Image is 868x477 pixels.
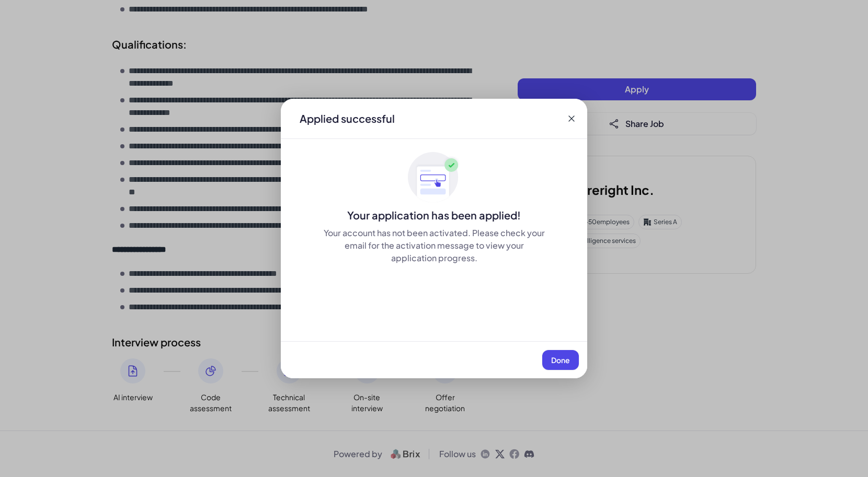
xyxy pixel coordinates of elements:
span: Done [551,355,570,365]
div: Applied successful [300,111,395,126]
button: Done [542,350,579,370]
img: ApplyedMaskGroup3.svg [408,152,460,204]
div: Your account has not been activated. Please check your email for the activation message to view y... [323,227,545,264]
div: Your application has been applied! [281,208,587,223]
